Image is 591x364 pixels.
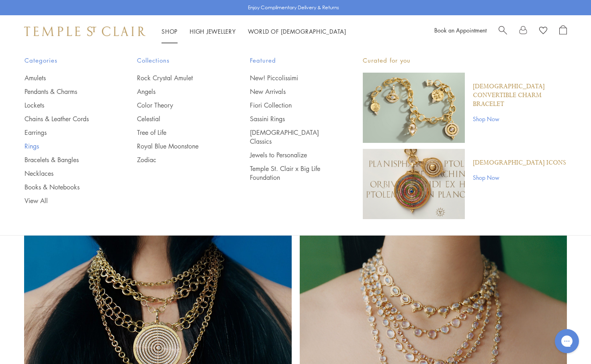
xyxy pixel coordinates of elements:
[250,164,331,182] a: Temple St. Clair x Big Life Foundation
[25,183,105,191] a: Books & Notebooks
[137,73,218,82] a: Rock Crystal Amulet
[137,142,218,150] a: Royal Blue Moonstone
[137,114,218,123] a: Celestial
[559,25,567,37] a: Open Shopping Bag
[250,101,331,110] a: Fiori Collection
[551,326,583,356] iframe: Gorgias live chat messenger
[25,142,105,150] a: Rings
[137,101,218,110] a: Color Theory
[473,159,566,167] a: [DEMOGRAPHIC_DATA] Icons
[162,26,346,37] nav: Main navigation
[137,87,218,96] a: Angels
[363,55,567,65] p: Curated for you
[250,73,331,82] a: New! Piccolissimi
[473,82,567,109] a: [DEMOGRAPHIC_DATA] Convertible Charm Bracelet
[25,55,105,65] span: Categories
[25,169,105,178] a: Necklaces
[25,155,105,164] a: Bracelets & Bangles
[434,26,487,34] a: Book an Appointment
[473,114,567,123] a: Shop Now
[137,155,218,164] a: Zodiac
[250,114,331,123] a: Sassini Rings
[25,101,105,110] a: Lockets
[162,27,178,35] a: ShopShop
[248,4,339,12] p: Enjoy Complimentary Delivery & Returns
[473,173,566,182] a: Shop Now
[499,25,507,37] a: Search
[539,25,547,37] a: View Wishlist
[25,114,105,123] a: Chains & Leather Cords
[248,27,346,35] a: World of [DEMOGRAPHIC_DATA]World of [DEMOGRAPHIC_DATA]
[25,196,105,205] a: View All
[25,73,105,82] a: Amulets
[250,87,331,96] a: New Arrivals
[24,26,145,36] img: Temple St. Clair
[250,128,331,146] a: [DEMOGRAPHIC_DATA] Classics
[250,55,331,65] span: Featured
[25,128,105,137] a: Earrings
[137,128,218,137] a: Tree of Life
[250,150,331,159] a: Jewels to Personalize
[25,87,105,96] a: Pendants & Charms
[137,55,218,65] span: Collections
[190,27,236,35] a: High JewelleryHigh Jewellery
